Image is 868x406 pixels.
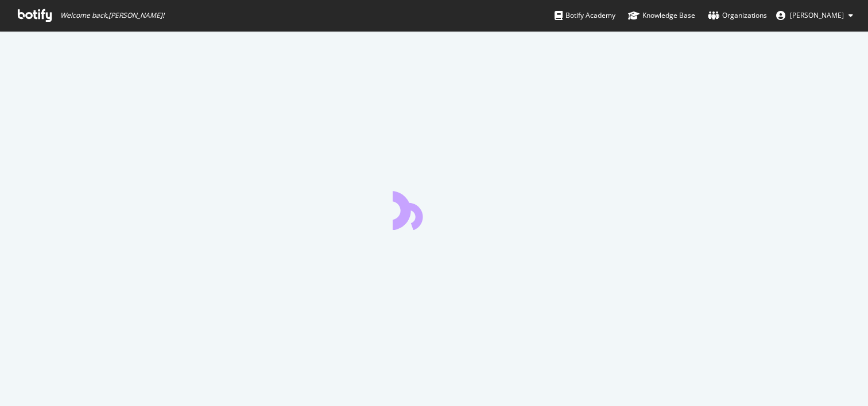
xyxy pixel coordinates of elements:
[393,189,475,230] div: animation
[628,10,695,21] div: Knowledge Base
[708,10,767,21] div: Organizations
[60,11,164,20] span: Welcome back, [PERSON_NAME] !
[555,10,615,21] div: Botify Academy
[790,10,844,20] span: Thibaud Collignon
[767,6,862,25] button: [PERSON_NAME]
